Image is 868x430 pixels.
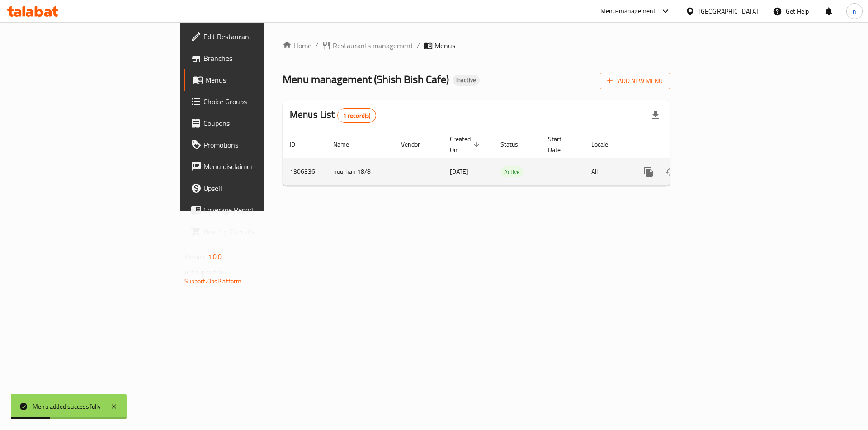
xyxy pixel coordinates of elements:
[283,40,670,51] nav: breadcrumb
[591,139,620,150] span: Locale
[607,75,663,87] span: Add New Menu
[333,139,361,150] span: Name
[203,31,318,42] span: Edit Restaurant
[645,105,666,126] div: Export file
[698,6,758,16] div: [GEOGRAPHIC_DATA]
[184,177,325,199] a: Upsell
[203,226,318,237] span: Grocery Checklist
[184,69,325,91] a: Menus
[184,266,226,278] span: Get support on:
[184,251,207,263] span: Version:
[450,166,468,177] span: [DATE]
[660,161,681,183] button: Change Status
[33,402,101,412] div: Menu added successfully
[631,131,732,158] th: Actions
[203,118,318,129] span: Coupons
[184,26,325,47] a: Edit Restaurant
[184,47,325,69] a: Branches
[417,40,420,51] li: /
[500,167,524,177] span: Active
[184,91,325,112] a: Choice Groups
[290,108,376,123] h2: Menus List
[203,96,318,107] span: Choice Groups
[548,134,573,155] span: Start Date
[337,108,377,123] div: Total records count
[326,158,394,185] td: nourhan 18/8
[853,6,856,16] span: n
[434,40,455,51] span: Menus
[283,69,449,89] span: Menu management ( Shish Bish Cafe )
[450,134,482,155] span: Created On
[322,40,413,51] a: Restaurants management
[453,76,480,84] span: Inactive
[290,139,307,150] span: ID
[203,183,318,194] span: Upsell
[500,139,530,150] span: Status
[600,73,670,89] button: Add New Menu
[600,6,656,17] div: Menu-management
[584,158,631,185] td: All
[541,158,584,185] td: -
[203,204,318,215] span: Coverage Report
[203,53,318,64] span: Branches
[333,40,413,51] span: Restaurants management
[208,251,222,263] span: 1.0.0
[184,112,325,134] a: Coupons
[184,275,242,287] a: Support.OpsPlatform
[184,199,325,221] a: Coverage Report
[203,139,318,150] span: Promotions
[203,161,318,172] span: Menu disclaimer
[184,156,325,177] a: Menu disclaimer
[184,221,325,242] a: Grocery Checklist
[205,74,318,85] span: Menus
[338,111,376,120] span: 1 record(s)
[401,139,432,150] span: Vendor
[638,161,660,183] button: more
[453,75,480,86] div: Inactive
[184,134,325,156] a: Promotions
[283,131,732,186] table: enhanced table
